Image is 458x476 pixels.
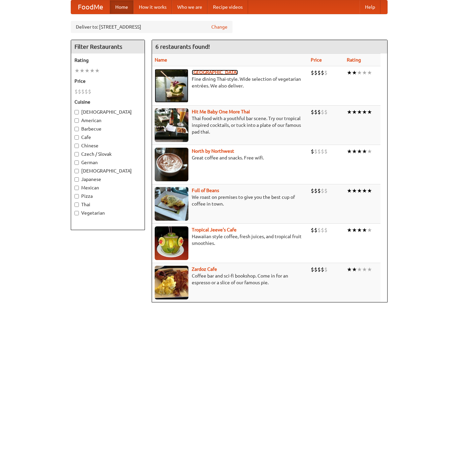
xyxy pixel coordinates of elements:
[317,108,321,116] li: $
[314,69,317,76] li: $
[74,160,79,165] input: German
[311,69,314,76] li: $
[347,108,352,116] li: ★
[321,148,324,155] li: $
[311,266,314,273] li: $
[74,152,79,156] input: Czech / Slovak
[357,187,362,194] li: ★
[311,187,314,194] li: $
[352,266,357,273] li: ★
[192,148,234,154] a: North by Northwest
[74,159,141,166] label: German
[362,226,367,234] li: ★
[155,76,306,89] p: Fine dining Thai-style. Wide selection of vegetarian entrées. We also deliver.
[324,187,328,194] li: $
[367,226,372,234] li: ★
[155,226,188,260] img: jeeves.jpg
[352,148,357,155] li: ★
[317,148,321,155] li: $
[317,226,321,234] li: $
[74,186,79,190] input: Mexican
[78,88,81,95] li: $
[155,108,188,142] img: babythai.jpg
[74,78,141,84] h5: Price
[357,69,362,76] li: ★
[362,108,367,116] li: ★
[314,108,317,116] li: $
[74,125,141,132] label: Barbecue
[347,148,352,155] li: ★
[155,187,188,221] img: beans.jpg
[74,210,141,216] label: Vegetarian
[74,135,79,140] input: Cafe
[155,69,188,103] img: satay.jpg
[74,67,80,74] li: ★
[80,67,85,74] li: ★
[367,148,372,155] li: ★
[74,88,78,95] li: $
[347,226,352,234] li: ★
[155,43,210,50] ng-pluralize: 6 restaurants found!
[74,142,141,149] label: Chinese
[71,21,233,33] div: Deliver to: [STREET_ADDRESS]
[74,201,141,208] label: Thai
[347,187,352,194] li: ★
[74,99,141,105] h5: Cuisine
[74,134,141,141] label: Cafe
[357,108,362,116] li: ★
[88,88,91,95] li: $
[208,0,248,14] a: Recipe videos
[133,0,172,14] a: How it works
[192,188,219,193] a: Full of Beans
[367,187,372,194] li: ★
[74,168,141,174] label: [DEMOGRAPHIC_DATA]
[95,67,100,74] li: ★
[74,211,79,215] input: Vegetarian
[192,227,237,232] b: Tropical Jeeve's Cafe
[155,57,167,63] a: Name
[352,226,357,234] li: ★
[74,176,141,183] label: Japanese
[74,127,79,131] input: Barbecue
[314,226,317,234] li: $
[357,266,362,273] li: ★
[311,108,314,116] li: $
[192,109,250,114] a: Hit Me Baby One More Thai
[367,108,372,116] li: ★
[85,67,90,74] li: ★
[314,148,317,155] li: $
[362,266,367,273] li: ★
[324,148,328,155] li: $
[321,187,324,194] li: $
[352,69,357,76] li: ★
[74,177,79,182] input: Japanese
[314,266,317,273] li: $
[172,0,208,14] a: Who we are
[85,88,88,95] li: $
[347,69,352,76] li: ★
[317,187,321,194] li: $
[71,0,110,14] a: FoodMe
[321,226,324,234] li: $
[324,226,328,234] li: $
[74,194,79,198] input: Pizza
[321,266,324,273] li: $
[155,272,306,286] p: Coffee bar and sci-fi bookshop. Come in for an espresso or a slice of our famous pie.
[74,203,79,207] input: Thai
[192,266,217,272] a: Zardoz Cafe
[321,69,324,76] li: $
[74,57,141,64] h5: Rating
[360,0,380,14] a: Help
[362,69,367,76] li: ★
[74,193,141,199] label: Pizza
[192,70,238,75] a: [GEOGRAPHIC_DATA]
[321,108,324,116] li: $
[362,148,367,155] li: ★
[211,24,227,30] a: Change
[362,187,367,194] li: ★
[74,184,141,191] label: Mexican
[347,266,352,273] li: ★
[74,151,141,157] label: Czech / Slovak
